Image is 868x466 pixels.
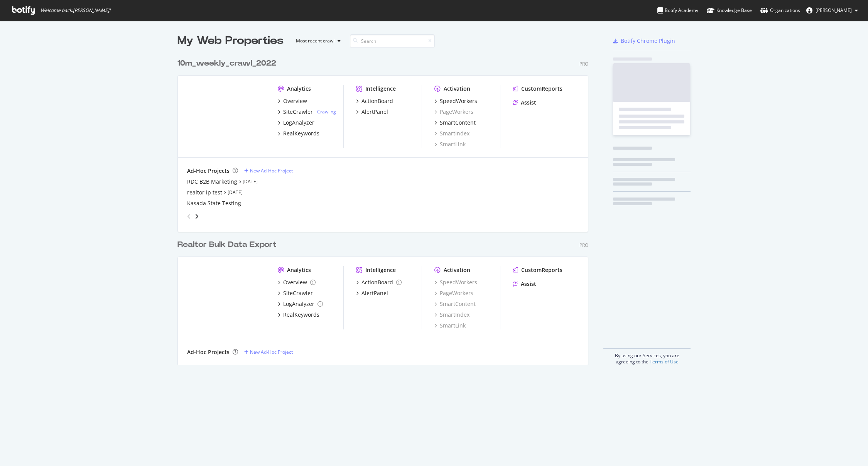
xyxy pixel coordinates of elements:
[434,140,466,148] a: SmartLink
[521,99,536,106] div: Assist
[440,97,477,105] div: SpeedWorkers
[278,130,319,137] a: RealKeywords
[283,119,314,127] div: LogAnalyzer
[579,61,588,67] div: Pro
[177,58,276,69] div: 10m_weekly_crawl_2022
[278,119,314,127] a: LogAnalyzer
[287,266,311,274] div: Analytics
[513,85,562,93] a: CustomReports
[194,213,199,220] div: angle-right
[444,85,470,93] div: Activation
[184,210,194,223] div: angle-left
[283,300,314,308] div: LogAnalyzer
[177,49,594,365] div: grid
[278,289,313,297] a: SiteCrawler
[287,85,311,93] div: Analytics
[579,242,588,248] div: Pro
[283,279,307,286] div: Overview
[434,322,466,329] a: SmartLink
[187,266,265,329] img: realtorsecondary.com
[243,178,258,185] a: [DATE]
[816,7,852,14] span: Bengu Eker
[440,119,476,127] div: SmartContent
[707,7,752,14] div: Knowledge Base
[760,7,800,14] div: Organizations
[250,167,293,174] div: New Ad-Hoc Project
[187,199,241,207] a: Kasada State Testing
[356,108,388,116] a: AlertPanel
[296,39,334,43] div: Most recent crawl
[187,167,230,175] div: Ad-Hoc Projects
[444,266,470,274] div: Activation
[177,58,279,69] a: 10m_weekly_crawl_2022
[521,266,562,274] div: CustomReports
[521,85,562,93] div: CustomReports
[187,348,230,356] div: Ad-Hoc Projects
[317,108,336,115] a: Crawling
[434,279,477,286] a: SpeedWorkers
[434,130,469,137] a: SmartIndex
[356,289,388,297] a: AlertPanel
[361,108,388,116] div: AlertPanel
[365,85,396,93] div: Intelligence
[177,239,280,250] a: Realtor Bulk Data Export
[657,7,698,14] div: Botify Academy
[613,37,675,45] a: Botify Chrome Plugin
[434,289,473,297] a: PageWorkers
[314,108,336,115] div: -
[278,279,316,286] a: Overview
[434,108,473,116] a: PageWorkers
[513,266,562,274] a: CustomReports
[521,280,536,288] div: Assist
[283,97,307,105] div: Overview
[283,289,313,297] div: SiteCrawler
[361,289,388,297] div: AlertPanel
[434,300,476,308] a: SmartContent
[278,108,336,116] a: SiteCrawler- Crawling
[244,349,293,355] a: New Ad-Hoc Project
[434,311,469,319] a: SmartIndex
[283,108,313,116] div: SiteCrawler
[187,189,222,196] a: realtor ip test
[244,167,293,174] a: New Ad-Hoc Project
[278,97,307,105] a: Overview
[434,97,477,105] a: SpeedWorkers
[513,99,536,106] a: Assist
[365,266,396,274] div: Intelligence
[356,97,393,105] a: ActionBoard
[187,178,237,186] a: RDC B2B Marketing
[650,358,679,365] a: Terms of Use
[603,348,691,365] div: By using our Services, you are agreeing to the
[283,130,319,137] div: RealKeywords
[278,300,323,308] a: LogAnalyzer
[621,37,675,45] div: Botify Chrome Plugin
[350,34,435,48] input: Search
[177,33,284,49] div: My Web Properties
[228,189,243,196] a: [DATE]
[434,119,476,127] a: SmartContent
[187,85,265,147] img: realtor.com
[283,311,319,319] div: RealKeywords
[513,280,536,288] a: Assist
[800,4,864,17] button: [PERSON_NAME]
[290,35,344,47] button: Most recent crawl
[361,279,393,286] div: ActionBoard
[177,239,277,250] div: Realtor Bulk Data Export
[250,349,293,355] div: New Ad-Hoc Project
[41,7,110,14] span: Welcome back, [PERSON_NAME] !
[278,311,319,319] a: RealKeywords
[356,279,402,286] a: ActionBoard
[361,97,393,105] div: ActionBoard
